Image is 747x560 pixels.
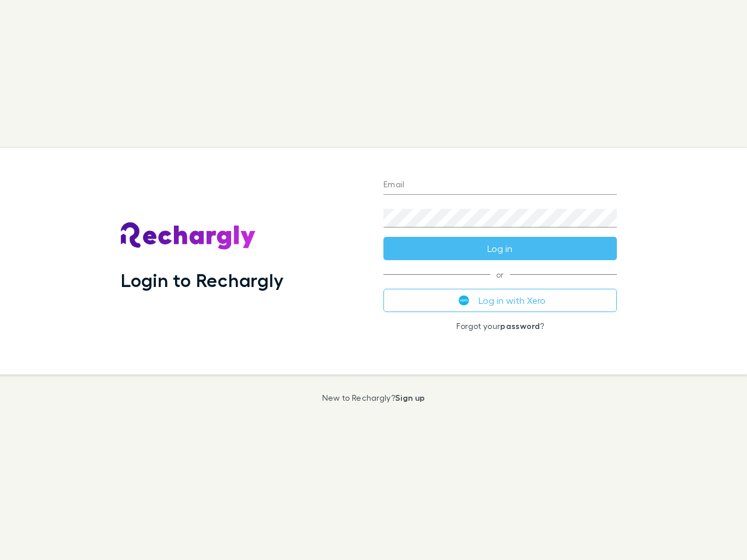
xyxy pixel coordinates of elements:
h1: Login to Rechargly [121,269,284,291]
img: Xero's logo [459,295,469,306]
a: Sign up [395,393,425,402]
button: Log in with Xero [383,289,617,312]
button: Log in [383,237,617,260]
img: Rechargly's Logo [121,222,256,250]
span: or [383,274,617,275]
p: New to Rechargly? [322,393,425,402]
a: password [500,321,540,331]
p: Forgot your ? [383,321,617,331]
